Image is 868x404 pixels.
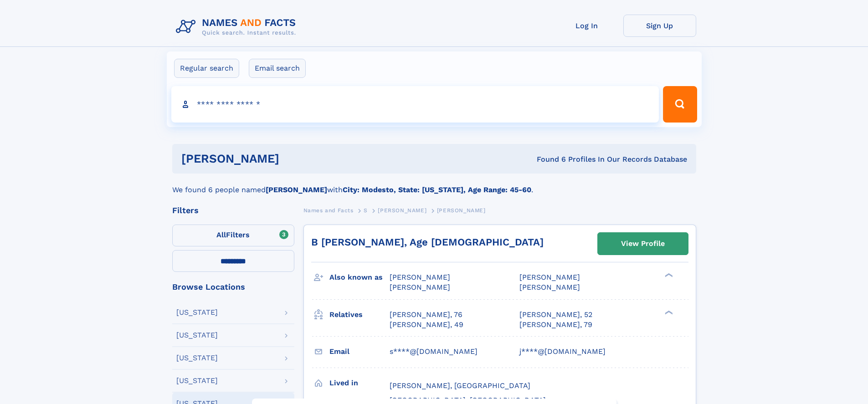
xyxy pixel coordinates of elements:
[216,230,226,239] span: All
[663,86,697,123] button: Search Button
[176,377,218,384] div: [US_STATE]
[390,283,450,291] span: [PERSON_NAME]
[249,59,306,78] label: Email search
[176,332,218,339] div: [US_STATE]
[519,320,592,330] a: [PERSON_NAME], 79
[390,381,530,390] span: [PERSON_NAME], [GEOGRAPHIC_DATA]
[172,283,294,291] div: Browse Locations
[171,86,659,123] input: search input
[364,205,368,216] a: S
[181,153,408,164] h1: [PERSON_NAME]
[408,154,687,164] div: Found 6 Profiles In Our Records Database
[172,174,696,195] div: We found 6 people named with .
[176,309,218,316] div: [US_STATE]
[364,207,368,214] span: S
[623,15,696,37] a: Sign Up
[519,273,580,281] span: [PERSON_NAME]
[329,375,390,391] h3: Lived in
[437,207,486,214] span: [PERSON_NAME]
[390,273,450,281] span: [PERSON_NAME]
[663,272,673,278] div: ❯
[329,307,390,322] h3: Relatives
[266,185,327,194] b: [PERSON_NAME]
[303,205,354,216] a: Names and Facts
[343,185,531,194] b: City: Modesto, State: [US_STATE], Age Range: 45-60
[598,233,688,255] a: View Profile
[311,236,544,248] a: B [PERSON_NAME], Age [DEMOGRAPHIC_DATA]
[378,205,426,216] a: [PERSON_NAME]
[329,270,390,285] h3: Also known as
[172,15,303,39] img: Logo Names and Facts
[621,233,665,254] div: View Profile
[519,310,592,320] a: [PERSON_NAME], 52
[550,15,623,37] a: Log In
[390,310,462,320] a: [PERSON_NAME], 76
[174,59,239,78] label: Regular search
[172,206,294,215] div: Filters
[329,344,390,359] h3: Email
[172,225,294,246] label: Filters
[176,354,218,362] div: [US_STATE]
[663,309,673,315] div: ❯
[390,320,463,330] a: [PERSON_NAME], 49
[378,207,426,214] span: [PERSON_NAME]
[519,283,580,291] span: [PERSON_NAME]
